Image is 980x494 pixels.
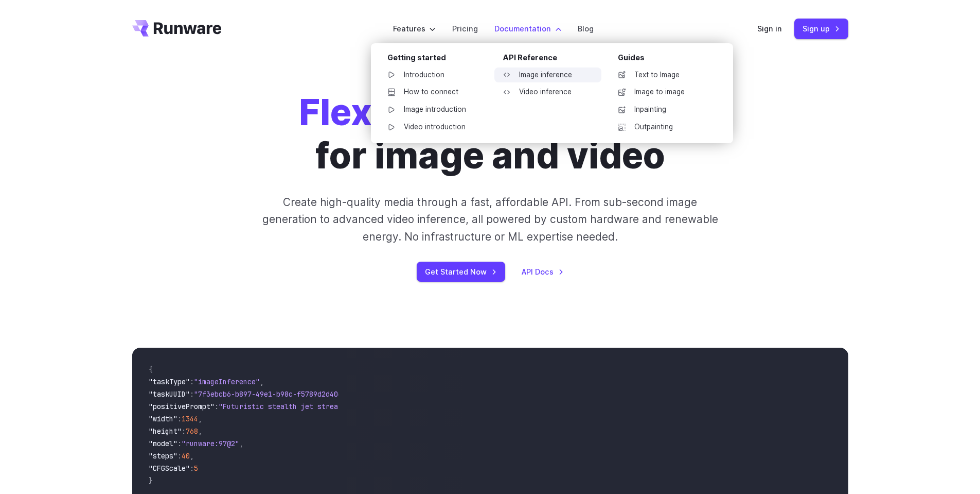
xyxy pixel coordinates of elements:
[149,427,182,436] span: "height"
[610,120,717,135] a: Outpainting
[794,19,848,39] a: Sign up
[417,262,505,282] a: Get Started Now
[522,266,564,278] a: API Docs
[149,365,153,374] span: {
[149,464,190,473] span: "CFGScale"
[194,389,350,399] span: "7f3ebcb6-b897-49e1-b98c-f5789d2d40d7"
[494,67,601,83] a: Image inference
[149,439,177,448] span: "model"
[190,389,194,399] span: :
[149,451,177,461] span: "steps"
[299,91,682,177] h1: for image and video
[198,414,202,423] span: ,
[610,84,717,100] a: Image to image
[618,52,717,67] div: Guides
[194,377,260,386] span: "imageInference"
[757,23,782,35] a: Sign in
[260,377,264,386] span: ,
[149,402,215,411] span: "positivePrompt"
[215,402,219,411] span: :
[177,439,182,448] span: :
[182,414,198,423] span: 1344
[190,464,194,473] span: :
[452,23,478,35] a: Pricing
[149,476,153,485] span: }
[494,84,601,100] a: Video inference
[182,451,190,461] span: 40
[299,90,682,134] strong: Flexible generative AI
[379,67,486,83] a: Introduction
[198,427,202,436] span: ,
[149,389,190,399] span: "taskUUID"
[182,427,186,436] span: :
[379,84,486,100] a: How to connect
[503,52,601,67] div: API Reference
[494,23,561,35] label: Documentation
[393,23,436,35] label: Features
[610,102,717,117] a: Inpainting
[190,451,194,461] span: ,
[149,414,177,423] span: "width"
[190,377,194,386] span: :
[177,451,182,461] span: :
[132,20,222,37] a: Go to /
[219,402,593,411] span: "Futuristic stealth jet streaking through a neon-lit cityscape with glowing purple exhaust"
[239,439,243,448] span: ,
[379,120,486,135] a: Video introduction
[610,67,717,83] a: Text to Image
[379,102,486,117] a: Image introduction
[182,439,239,448] span: "runware:97@2"
[149,377,190,386] span: "taskType"
[177,414,182,423] span: :
[387,52,486,67] div: Getting started
[186,427,198,436] span: 768
[261,194,719,245] p: Create high-quality media through a fast, affordable API. From sub-second image generation to adv...
[578,23,594,35] a: Blog
[194,464,198,473] span: 5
